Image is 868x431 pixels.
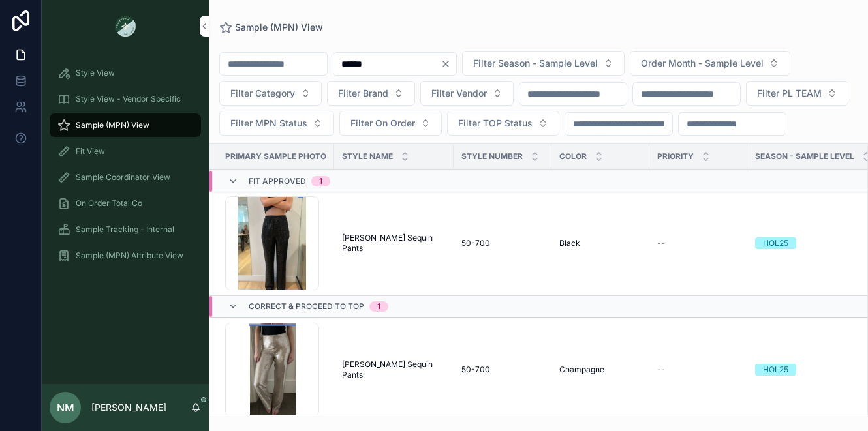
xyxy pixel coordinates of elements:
a: [PERSON_NAME] Sequin Pants [342,359,446,380]
div: HOL25 [763,364,788,376]
span: NM [57,400,74,415]
span: Filter MPN Status [230,117,307,130]
span: -- [657,364,665,375]
a: Sample Coordinator View [50,166,201,189]
a: Black [559,238,642,248]
span: Filter Vendor [431,87,487,100]
span: -- [657,238,665,248]
a: Style View [50,61,201,85]
span: 50-700 [461,364,490,375]
span: Sample Tracking - Internal [76,224,174,235]
span: Color [559,151,587,162]
button: Select Button [630,51,790,76]
span: Sample (MPN) View [235,21,323,34]
button: Select Button [447,111,559,136]
a: Champagne [559,364,642,375]
span: Style View - Vendor Specific [76,94,181,104]
span: Sample (MPN) Attribute View [76,250,183,261]
span: Filter On Order [350,117,415,130]
a: Fit View [50,140,201,163]
span: Filter Category [230,87,295,100]
span: Order Month - Sample Level [641,57,764,70]
div: 1 [377,301,380,312]
span: Sample Coordinator View [76,172,170,183]
button: Select Button [219,81,322,106]
span: Champagne [559,364,604,375]
button: Select Button [219,111,334,136]
a: Sample Tracking - Internal [50,218,201,241]
a: Sample (MPN) View [50,113,201,137]
a: Sample (MPN) Attribute View [50,244,201,267]
span: Filter Brand [338,87,388,100]
span: Black [559,238,580,248]
a: -- [657,238,739,248]
button: Select Button [462,51,625,76]
button: Select Button [327,81,415,106]
span: 50-700 [461,238,490,248]
span: PRIORITY [657,151,694,162]
span: Style View [76,68,115,78]
span: PRIMARY SAMPLE PHOTO [225,151,326,162]
a: Style View - Vendor Specific [50,87,201,111]
span: Correct & Proceed to TOP [249,301,364,312]
button: Select Button [420,81,514,106]
p: [PERSON_NAME] [91,401,166,414]
span: Filter Season - Sample Level [473,57,598,70]
span: Fit Approved [249,175,306,186]
span: Season - Sample Level [755,151,854,162]
div: 1 [319,175,322,186]
button: Clear [441,59,456,69]
div: scrollable content [42,52,209,284]
button: Select Button [339,111,442,136]
img: App logo [115,16,136,37]
a: 50-700 [461,238,544,248]
span: Filter PL TEAM [757,87,822,100]
div: HOL25 [763,237,788,249]
span: On Order Total Co [76,198,142,209]
a: 50-700 [461,364,544,375]
span: Fit View [76,146,105,156]
button: Select Button [746,81,848,106]
a: [PERSON_NAME] Sequin Pants [342,233,446,254]
span: Sample (MPN) View [76,120,149,130]
a: On Order Total Co [50,192,201,215]
a: -- [657,364,739,375]
a: Sample (MPN) View [219,21,323,34]
span: Filter TOP Status [458,117,533,130]
span: Style Name [342,151,393,162]
span: Style Number [461,151,523,162]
